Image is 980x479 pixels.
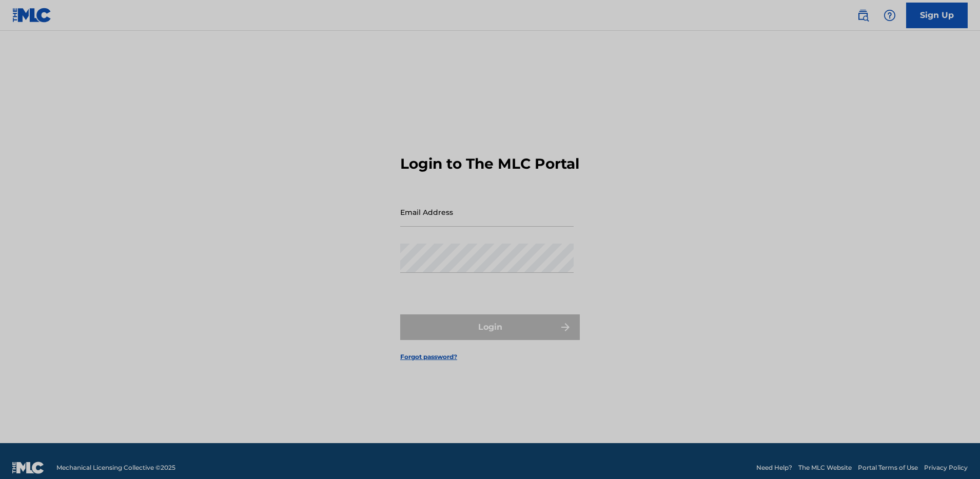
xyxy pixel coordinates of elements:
[400,155,579,173] h3: Login to The MLC Portal
[853,5,873,26] a: Public Search
[756,463,792,472] a: Need Help?
[858,463,918,472] a: Portal Terms of Use
[906,3,968,28] a: Sign Up
[798,463,852,472] a: The MLC Website
[884,9,896,22] img: help
[56,463,175,472] span: Mechanical Licensing Collective © 2025
[12,8,52,23] img: MLC Logo
[12,462,44,474] img: logo
[924,463,968,472] a: Privacy Policy
[400,352,457,362] a: Forgot password?
[857,9,869,22] img: search
[879,5,900,26] div: Help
